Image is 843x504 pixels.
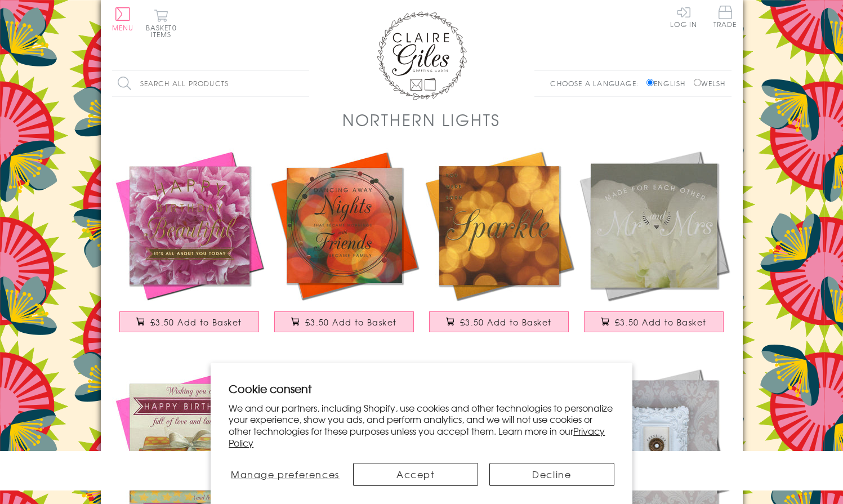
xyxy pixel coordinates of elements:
[146,9,177,38] button: Basket0 items
[646,78,691,88] label: English
[353,463,478,486] button: Accept
[229,463,341,486] button: Manage preferences
[422,148,577,303] img: Birthday Card, Golden Lights, You were Born To Sparkle, Embossed and Foiled text
[231,467,340,481] span: Manage preferences
[112,71,309,96] input: Search all products
[305,316,397,328] span: £3.50 Add to Basket
[694,79,701,86] input: Welsh
[229,381,614,396] h2: Cookie consent
[489,463,614,486] button: Decline
[577,148,732,344] a: Wedding Card, White Peonie, Mr and Mrs , Embossed and Foiled text £3.50 Add to Basket
[694,78,726,88] label: Welsh
[342,108,501,131] h1: Northern Lights
[460,316,552,328] span: £3.50 Add to Basket
[377,11,467,100] img: Claire Giles Greetings Cards
[713,6,737,28] span: Trade
[112,7,134,31] button: Menu
[267,148,422,303] img: Birthday Card, Coloured Lights, Embossed and Foiled text
[150,316,242,328] span: £3.50 Add to Basket
[151,23,177,39] span: 0 items
[646,79,654,86] input: English
[670,6,697,28] a: Log In
[267,148,422,344] a: Birthday Card, Coloured Lights, Embossed and Foiled text £3.50 Add to Basket
[274,311,414,332] button: £3.50 Add to Basket
[229,402,614,449] p: We and our partners, including Shopify, use cookies and other technologies to personalize your ex...
[229,424,605,449] a: Privacy Policy
[429,311,569,332] button: £3.50 Add to Basket
[112,148,267,303] img: Birthday Card, Pink Peonie, Happy Birthday Beautiful, Embossed and Foiled text
[713,6,737,30] a: Trade
[119,311,259,332] button: £3.50 Add to Basket
[615,316,707,328] span: £3.50 Add to Basket
[298,71,309,96] input: Search
[112,148,267,344] a: Birthday Card, Pink Peonie, Happy Birthday Beautiful, Embossed and Foiled text £3.50 Add to Basket
[577,148,732,303] img: Wedding Card, White Peonie, Mr and Mrs , Embossed and Foiled text
[112,23,134,33] span: Menu
[550,78,644,88] p: Choose a language:
[422,148,577,344] a: Birthday Card, Golden Lights, You were Born To Sparkle, Embossed and Foiled text £3.50 Add to Basket
[584,311,724,332] button: £3.50 Add to Basket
